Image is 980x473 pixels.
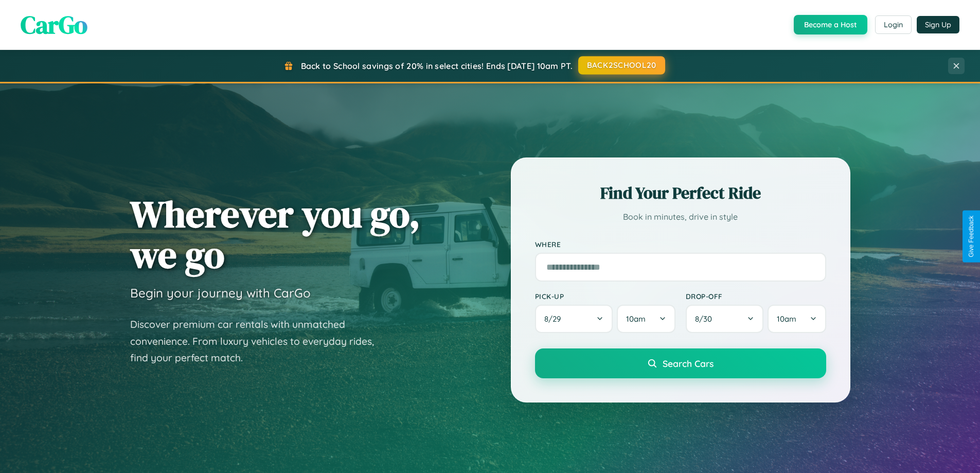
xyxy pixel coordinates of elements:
span: Back to School savings of 20% in select cities! Ends [DATE] 10am PT. [301,61,573,71]
button: Search Cars [535,348,826,378]
span: Search Cars [663,358,714,369]
span: 10am [626,314,646,324]
label: Where [535,240,826,249]
h3: Begin your journey with CarGo [130,285,311,301]
button: 8/29 [535,305,613,333]
span: 10am [777,314,796,324]
p: Discover premium car rentals with unmatched convenience. From luxury vehicles to everyday rides, ... [130,316,387,366]
span: CarGo [21,8,87,42]
h2: Find Your Perfect Ride [535,182,826,204]
div: Give Feedback [968,216,975,257]
span: 8 / 29 [544,314,566,324]
p: Book in minutes, drive in style [535,209,826,224]
button: 10am [768,305,826,333]
h1: Wherever you go, we go [130,194,420,275]
button: Login [875,15,912,34]
button: 8/30 [686,305,764,333]
span: 8 / 30 [695,314,717,324]
label: Pick-up [535,292,675,301]
button: Become a Host [794,15,867,34]
label: Drop-off [686,292,826,301]
button: BACK2SCHOOL20 [578,56,665,75]
button: 10am [617,305,675,333]
button: Sign Up [917,16,959,33]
